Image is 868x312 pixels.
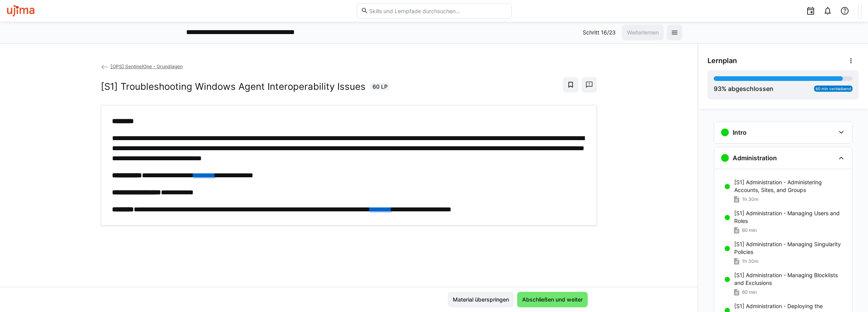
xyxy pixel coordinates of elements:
span: Abschließen und weiter [521,296,584,303]
p: [S1] Administration - Managing Singularity Policies [734,240,846,256]
span: 60 min [742,227,757,233]
p: [S1] Administration - Managing Users and Roles [734,209,846,225]
h2: [S1] Troubleshooting Windows Agent Interoperability Issues [101,81,366,93]
span: 93 [714,85,721,93]
span: Material überspringen [452,296,510,303]
a: [OPS] SentinelOne - Grundlagen [101,63,183,69]
h3: Administration [733,154,777,162]
p: [S1] Administration - Managing Blocklists and Exclusions [734,271,846,287]
input: Skills und Lernpfade durchsuchen… [368,7,507,14]
span: 60 min [742,289,757,295]
span: Weiterlernen [626,29,660,36]
p: Schritt 16/23 [583,29,616,36]
span: Lernplan [708,57,737,65]
h3: Intro [733,129,747,136]
span: 1h 30m [742,258,758,264]
span: [OPS] SentinelOne - Grundlagen [110,63,183,69]
button: Weiterlernen [622,25,664,40]
button: Material überspringen [448,292,514,307]
button: Abschließen und weiter [517,292,588,307]
div: % abgeschlossen [714,84,773,93]
p: [S1] Administration - Administering Accounts, Sites, and Groups [734,178,846,194]
span: 1h 30m [742,196,758,202]
span: 60 LP [373,83,388,91]
span: 60 min verbleibend [816,86,851,91]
